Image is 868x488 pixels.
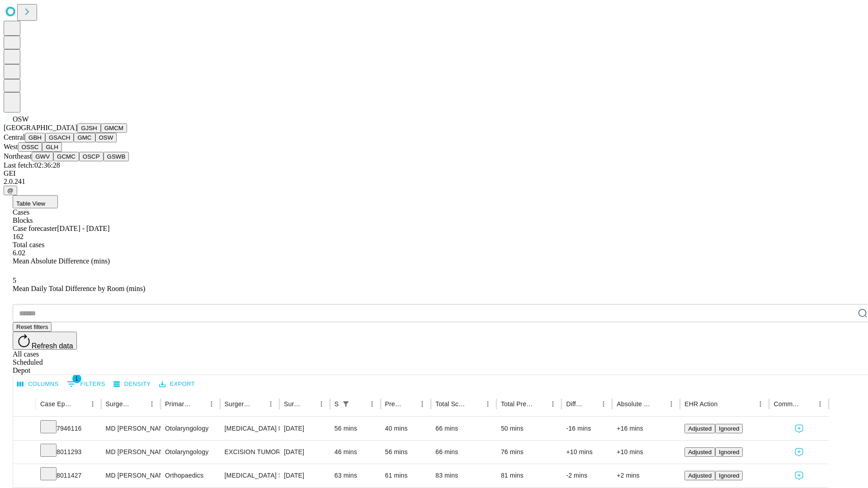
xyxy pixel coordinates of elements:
div: Case Epic Id [40,400,73,408]
button: Menu [814,398,826,410]
button: OSCP [79,152,104,161]
button: Menu [86,398,99,410]
button: Menu [366,398,378,410]
div: Comments [774,400,800,408]
div: Surgery Date [284,400,302,408]
div: [DATE] [284,464,325,487]
div: +10 mins [566,441,608,464]
div: 7946116 [40,417,97,440]
button: Density [111,377,153,391]
div: Total Predicted Duration [501,400,533,408]
span: @ [7,187,14,194]
button: GBH [25,133,45,142]
div: 1 active filter [340,398,352,410]
div: GEI [4,169,864,178]
div: [MEDICAL_DATA] PRIMARY OR SECONDARY AGE [DEMOGRAPHIC_DATA] OR OVER [225,417,275,440]
span: Ignored [719,449,739,455]
button: Ignored [715,471,743,480]
div: 76 mins [501,441,557,464]
button: Adjusted [684,471,715,480]
span: Case forecaster [13,225,57,232]
div: Total Scheduled Duration [435,400,468,408]
button: Menu [481,398,494,410]
button: Sort [133,398,146,410]
span: Refresh data [32,342,73,350]
div: +10 mins [617,441,675,464]
div: 61 mins [385,464,427,487]
button: Sort [302,398,315,410]
span: Table View [16,200,45,207]
span: Ignored [719,472,739,479]
button: Export [157,377,197,391]
div: [MEDICAL_DATA] SKIN [MEDICAL_DATA] MUSCLE AND BONE [225,464,275,487]
button: Show filters [65,377,108,391]
span: 162 [13,233,24,240]
div: 66 mins [435,417,492,440]
div: EHR Action [684,400,717,408]
button: Sort [252,398,264,410]
button: Sort [718,398,731,410]
button: GSACH [45,133,74,142]
button: Menu [416,398,429,410]
button: Sort [193,398,205,410]
button: Ignored [715,447,743,457]
button: GWV [32,152,53,161]
button: Adjusted [684,447,715,457]
div: 63 mins [335,464,376,487]
button: Adjusted [684,424,715,433]
div: 2.0.241 [4,178,864,186]
div: Otolaryngology [165,441,215,464]
button: Menu [597,398,610,410]
button: Menu [205,398,218,410]
button: Show filters [340,398,352,410]
span: OSW [13,115,29,123]
button: @ [4,186,17,195]
button: OSW [95,133,117,142]
button: Table View [13,195,58,208]
button: Refresh data [13,332,77,350]
button: Menu [264,398,277,410]
button: Menu [547,398,559,410]
div: 81 mins [501,464,557,487]
button: Select columns [15,377,61,391]
div: +2 mins [617,464,675,487]
div: 8011293 [40,441,97,464]
div: Orthopaedics [165,464,215,487]
div: Absolute Difference [617,400,651,408]
div: -2 mins [566,464,608,487]
button: Expand [18,445,31,460]
span: [DATE] - [DATE] [57,225,109,232]
div: Predicted In Room Duration [385,400,403,408]
button: Sort [469,398,481,410]
div: 56 mins [385,441,427,464]
button: Expand [18,468,31,484]
div: Primary Service [165,400,191,408]
button: Sort [652,398,665,410]
span: Central [4,133,25,141]
div: 66 mins [435,441,492,464]
div: Scheduled In Room Duration [335,400,339,408]
span: Ignored [719,425,739,432]
div: -16 mins [566,417,608,440]
button: GCMC [53,152,79,161]
span: Total cases [13,241,44,249]
button: Sort [353,398,366,410]
div: Surgeon Name [106,400,132,408]
span: 1 [72,374,81,383]
button: Menu [665,398,678,410]
button: Sort [74,398,86,410]
span: Mean Daily Total Difference by Room (mins) [13,285,145,292]
div: [DATE] [284,441,325,464]
span: Adjusted [688,472,712,479]
button: Menu [146,398,158,410]
div: [DATE] [284,417,325,440]
div: Otolaryngology [165,417,215,440]
span: 6.02 [13,249,25,257]
div: 83 mins [435,464,492,487]
div: MD [PERSON_NAME] [106,441,156,464]
span: [GEOGRAPHIC_DATA] [4,124,77,131]
button: Sort [801,398,814,410]
span: Reset filters [16,324,48,330]
button: Ignored [715,424,743,433]
div: 8011427 [40,464,97,487]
